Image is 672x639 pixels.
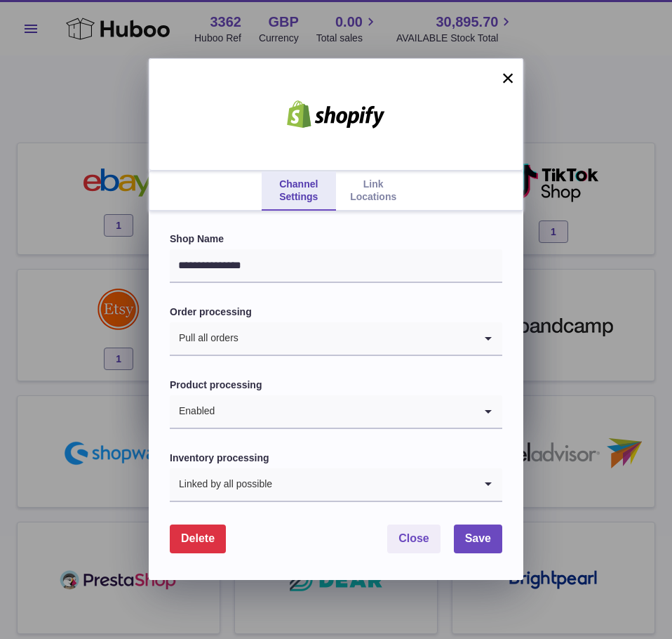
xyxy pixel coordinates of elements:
input: Search for option [239,322,474,355]
button: × [499,70,516,86]
button: Save [454,525,502,553]
span: Linked by all possible [170,468,273,501]
input: Search for option [273,468,474,501]
a: Link Locations [336,171,410,211]
input: Search for option [215,395,474,428]
label: Product processing [170,378,502,392]
div: Search for option [170,395,502,429]
span: Pull all orders [170,322,239,355]
button: Delete [170,525,226,553]
span: Delete [181,532,215,544]
a: Channel Settings [262,171,336,211]
label: Inventory processing [170,452,502,465]
label: Shop Name [170,232,502,246]
img: shopify [276,100,396,129]
label: Order processing [170,305,502,319]
span: Close [398,532,429,544]
span: Enabled [170,395,215,428]
button: Close [387,525,441,553]
div: Search for option [170,468,502,502]
div: Search for option [170,322,502,356]
span: Save [465,532,491,544]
